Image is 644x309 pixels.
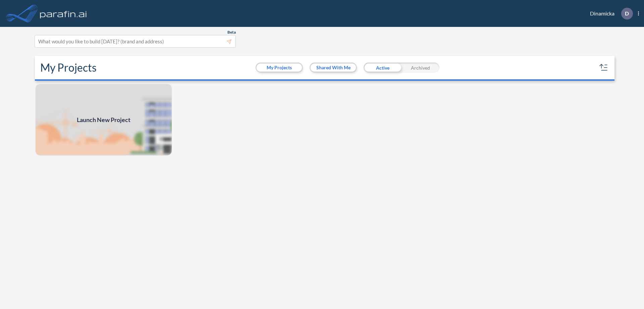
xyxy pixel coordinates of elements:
[311,64,356,72] button: Shared With Me
[257,64,302,72] button: My Projects
[364,63,401,73] div: Active
[39,7,88,20] img: logo
[580,8,639,20] div: Dinamicka
[401,63,439,73] div: Archived
[35,83,172,156] a: Launch New Project
[227,30,236,35] span: Beta
[625,10,629,16] p: D
[77,115,130,124] span: Launch New Project
[598,62,609,73] button: sort
[35,83,172,156] img: add
[40,61,97,74] h2: My Projects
